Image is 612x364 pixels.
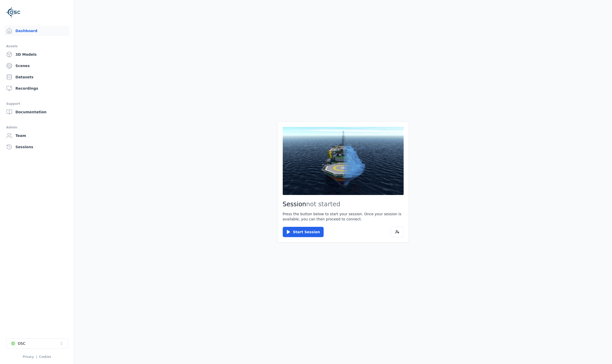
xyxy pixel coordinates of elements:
[4,142,70,152] a: Sessions
[39,355,51,359] a: Cookies
[283,200,404,208] h2: Session
[283,227,324,237] button: Start Session
[306,201,340,208] span: not started
[23,355,34,359] a: Privacy
[11,341,16,346] div: O
[6,43,68,49] div: Assets
[6,101,68,107] div: Support
[283,211,404,222] p: Press the button below to start your session. Once your session is available, you can then procee...
[6,124,68,130] div: Admin
[4,61,70,71] a: Scenes
[4,26,70,36] a: Dashboard
[4,107,70,117] a: Documentation
[6,338,68,349] button: Select a workspace
[4,83,70,94] a: Recordings
[36,355,37,359] span: |
[6,5,21,20] img: Logo
[4,72,70,82] a: Datasets
[4,49,70,60] a: 3D Models
[4,130,70,141] a: Team
[18,341,25,346] div: OSC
